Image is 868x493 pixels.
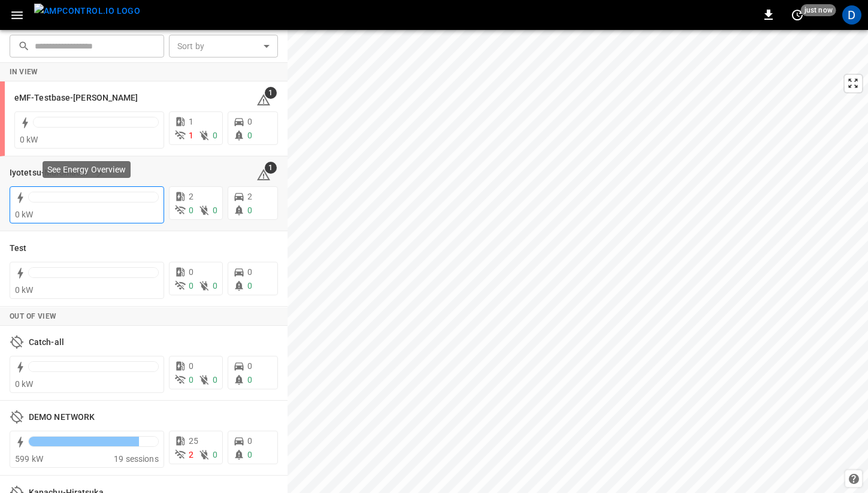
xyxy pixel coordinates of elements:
span: 0 [213,450,217,459]
span: 0 [213,205,217,215]
span: 1 [189,117,193,126]
span: 0 [247,131,252,140]
span: 0 [189,281,193,291]
span: 0 kW [15,285,34,295]
span: just now [801,4,836,16]
span: 1 [189,131,193,140]
span: 0 [189,375,193,385]
span: 0 kW [20,135,38,144]
span: 0 [247,281,252,291]
span: 0 kW [15,210,34,219]
span: 0 [189,205,193,215]
span: 0 [247,375,252,385]
span: 1 [265,87,277,99]
h6: eMF-Testbase-Musashimurayama [14,92,138,105]
p: See Energy Overview [47,164,126,176]
span: 2 [189,192,193,201]
span: 0 kW [15,379,34,389]
span: 0 [247,205,252,215]
span: 0 [247,361,252,371]
span: 2 [247,192,252,201]
span: 0 [213,281,217,291]
div: profile-icon [842,5,861,25]
canvas: Map [288,30,868,493]
span: 2 [189,450,193,459]
span: 0 [247,117,252,126]
span: 0 [189,267,193,277]
h6: Test [10,242,26,255]
img: ampcontrol.io logo [34,4,140,19]
h6: Iyotetsu-Muromachi [10,167,88,180]
button: set refresh interval [788,5,807,25]
span: 1 [265,162,277,174]
span: 0 [189,361,193,371]
span: 19 sessions [114,454,159,464]
span: 0 [247,267,252,277]
strong: In View [10,68,38,76]
strong: Out of View [10,312,56,320]
span: 0 [247,436,252,446]
span: 599 kW [15,454,43,464]
span: 0 [247,450,252,459]
h6: DEMO NETWORK [29,411,95,424]
span: 25 [189,436,198,446]
span: 0 [213,375,217,385]
h6: Catch-all [29,336,64,349]
span: 0 [213,131,217,140]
